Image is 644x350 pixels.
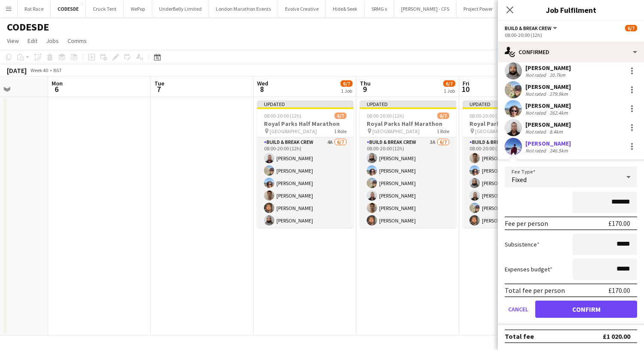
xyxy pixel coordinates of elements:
span: [GEOGRAPHIC_DATA] [270,128,317,134]
span: Build & Break Crew [505,25,552,31]
button: London Marathon Events [209,0,278,17]
span: Wed [257,79,268,87]
button: CODESDE [51,0,86,17]
button: Cancel [505,301,532,318]
div: Total fee per person [505,286,565,295]
div: Updated [257,100,353,107]
div: 08:00-20:00 (12h) [505,32,637,38]
button: Cruck Tent [86,0,124,17]
span: 10 [461,84,469,94]
span: Fri [463,79,469,87]
div: BST [53,67,62,73]
span: 1 Role [437,128,449,134]
div: 1 Job [444,88,455,94]
span: Tue [154,79,164,87]
span: 08:00-20:00 (12h) [367,113,404,119]
span: Mon [52,79,63,87]
div: 1 Job [341,88,352,94]
span: 7 [153,84,164,94]
div: Not rated [525,72,548,78]
div: 262.4km [548,110,570,116]
div: Not rated [525,147,548,154]
button: [PERSON_NAME] - CFS [394,0,457,17]
div: [PERSON_NAME] [525,140,571,147]
button: SRMG x [365,0,394,17]
button: Hide& Seek [326,0,365,17]
app-job-card: Updated08:00-20:00 (12h)6/7Royal Parks Half Marathon [GEOGRAPHIC_DATA]1 RoleBuild & Break Crew4A6... [257,100,353,228]
span: 08:00-20:00 (12h) [264,113,301,119]
h3: Royal Parks Half Marathon [360,120,456,128]
label: Subsistence [505,240,540,248]
app-card-role: Build & Break Crew3A6/708:00-20:00 (12h)[PERSON_NAME][PERSON_NAME][PERSON_NAME][PERSON_NAME][PERS... [360,137,456,241]
span: 6 [50,84,63,94]
a: Jobs [43,35,62,46]
h3: Royal Parks Half Marathon [257,120,353,128]
div: £1 020.00 [603,332,630,341]
button: UnderBelly Limited [152,0,209,17]
div: [DATE] [7,66,27,75]
button: Build & Break Crew [505,25,558,31]
button: Rat Race [18,0,51,17]
div: Not rated [525,128,548,135]
span: Edit [28,37,37,45]
span: Jobs [46,37,59,45]
label: Expenses budget [505,265,552,273]
span: Week 40 [28,67,50,73]
button: Confirm [535,301,637,318]
button: WePop [124,0,152,17]
div: Not rated [525,110,548,116]
div: Total fee [505,332,534,341]
span: View [7,37,19,45]
div: Not rated [525,91,548,97]
span: [GEOGRAPHIC_DATA] [372,128,420,134]
div: 279.9km [548,91,570,97]
div: 20.7km [548,72,567,78]
span: Comms [67,37,87,45]
app-card-role: Build & Break Crew3A6/708:00-20:00 (12h)[PERSON_NAME][PERSON_NAME][PERSON_NAME][PERSON_NAME][PERS... [463,137,559,241]
span: 8 [256,84,268,94]
span: Thu [360,79,371,87]
div: [PERSON_NAME] [525,121,571,128]
span: 6/7 [625,25,637,31]
h1: CODESDE [7,21,49,33]
div: £170.00 [608,286,630,295]
div: 8.4km [548,128,564,135]
div: Updated [463,100,559,107]
div: Updated [360,100,456,107]
a: Comms [64,35,90,46]
span: 6/7 [437,113,449,119]
a: Edit [24,35,41,46]
span: 6/7 [334,113,347,119]
span: 1 Role [334,128,347,134]
app-job-card: Updated08:00-20:00 (12h)6/7Royal Parks Half Marathon [GEOGRAPHIC_DATA]1 RoleBuild & Break Crew3A6... [463,100,559,228]
div: [PERSON_NAME] [525,83,571,91]
div: £170.00 [608,219,630,228]
button: Project Power [457,0,500,17]
div: 246.5km [548,147,570,154]
span: 6/7 [443,80,455,87]
span: 08:00-20:00 (12h) [469,113,507,119]
app-card-role: Build & Break Crew4A6/708:00-20:00 (12h)[PERSON_NAME][PERSON_NAME][PERSON_NAME][PERSON_NAME][PERS... [257,137,353,241]
span: 6/7 [340,80,353,87]
button: Evolve Creative [278,0,326,17]
div: [PERSON_NAME] [525,102,571,110]
div: Confirmed [498,42,644,62]
div: Fee per person [505,219,548,228]
app-job-card: Updated08:00-20:00 (12h)6/7Royal Parks Half Marathon [GEOGRAPHIC_DATA]1 RoleBuild & Break Crew3A6... [360,100,456,228]
span: [GEOGRAPHIC_DATA] [475,128,522,134]
span: Fixed [512,175,527,184]
span: 9 [359,84,371,94]
h3: Job Fulfilment [498,4,644,15]
div: [PERSON_NAME] [525,64,571,72]
a: View [3,35,22,46]
h3: Royal Parks Half Marathon [463,120,559,128]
